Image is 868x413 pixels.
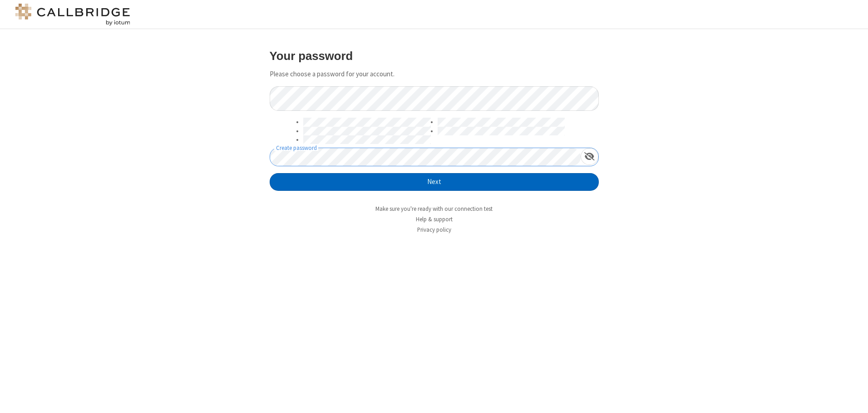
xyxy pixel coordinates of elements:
a: Help & support [416,215,453,223]
a: Privacy policy [417,226,451,234]
a: Make sure you're ready with our connection test [375,205,493,213]
img: logo@2x.png [14,4,132,25]
p: Please choose a password for your account. [270,69,599,80]
div: Show password [581,148,598,165]
button: Next [270,173,599,191]
h3: Your password [270,50,599,62]
input: Create password [270,148,581,166]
